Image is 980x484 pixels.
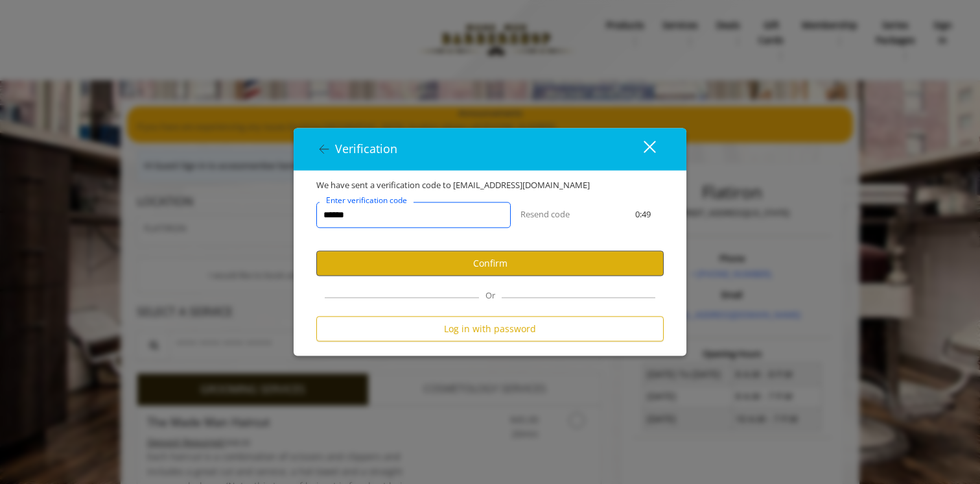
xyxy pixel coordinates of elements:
button: Log in with password [316,317,664,342]
button: Confirm [316,251,664,276]
div: close dialog [629,139,655,159]
div: We have sent a verification code to [EMAIL_ADDRESS][DOMAIN_NAME] [307,179,673,193]
label: Enter verification code [320,195,414,207]
button: close dialog [620,136,664,163]
button: Resend code [520,208,570,222]
span: Verification [335,141,397,157]
div: 0:49 [612,208,673,222]
input: verificationCodeText [316,202,511,228]
span: Or [479,290,502,302]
